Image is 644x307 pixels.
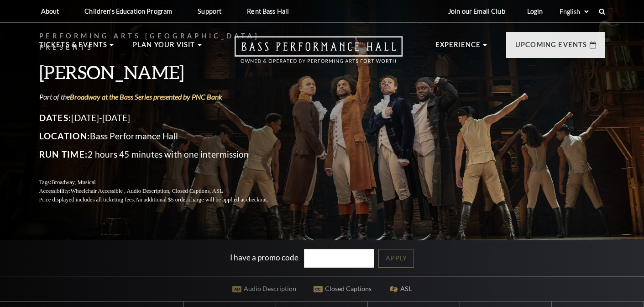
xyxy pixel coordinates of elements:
span: Run Time: [39,149,88,159]
p: About [41,7,59,15]
label: I have a promo code [230,253,298,262]
p: Children's Education Program [84,7,172,15]
a: Broadway at the Bass Series presented by PNC Bank [70,92,222,101]
select: Select: [558,7,590,16]
p: 2 hours 45 minutes with one intermission [39,147,290,162]
p: Upcoming Events [515,39,587,56]
span: Wheelchair Accessible , Audio Description, Closed Captions, ASL [70,188,223,194]
p: Bass Performance Hall [39,129,290,143]
p: Plan Your Visit [133,39,195,56]
p: Support [198,7,221,15]
p: Experience [435,39,481,56]
span: Broadway, Musical [51,179,95,185]
p: Tickets & Events [39,39,108,56]
p: [DATE]-[DATE] [39,111,290,125]
p: Tags: [39,178,290,187]
span: An additional $5 order charge will be applied at checkout. [135,196,268,203]
span: Dates: [39,112,72,123]
span: Location: [39,131,90,141]
p: Part of the [39,92,290,102]
p: Price displayed includes all ticketing fees. [39,196,290,204]
p: Accessibility: [39,187,290,196]
p: Rent Bass Hall [247,7,289,15]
